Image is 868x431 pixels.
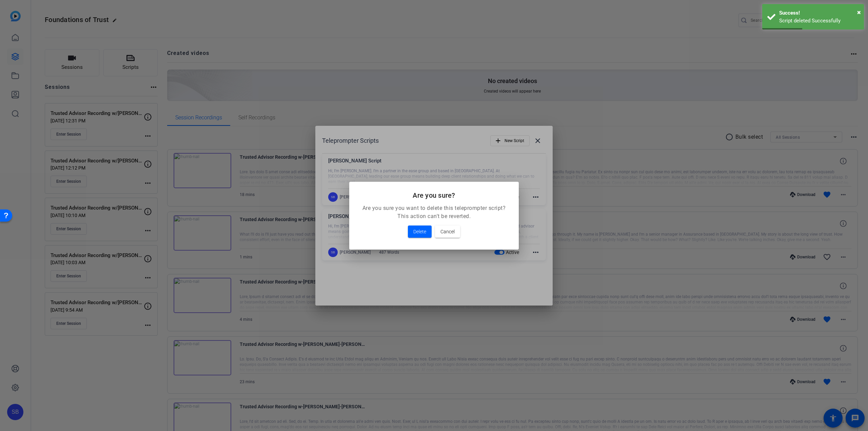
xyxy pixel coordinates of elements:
[857,7,861,17] button: Close
[408,226,432,238] button: Delete
[779,17,859,25] div: Script deleted Successfully
[413,228,426,236] span: Delete
[779,9,859,17] div: Success!
[440,228,455,236] span: Cancel
[357,190,511,201] h2: Are you sure?
[357,204,511,220] p: Are you sure you want to delete this teleprompter script? This action can't be reverted.
[435,226,460,238] button: Cancel
[857,8,861,16] span: ×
